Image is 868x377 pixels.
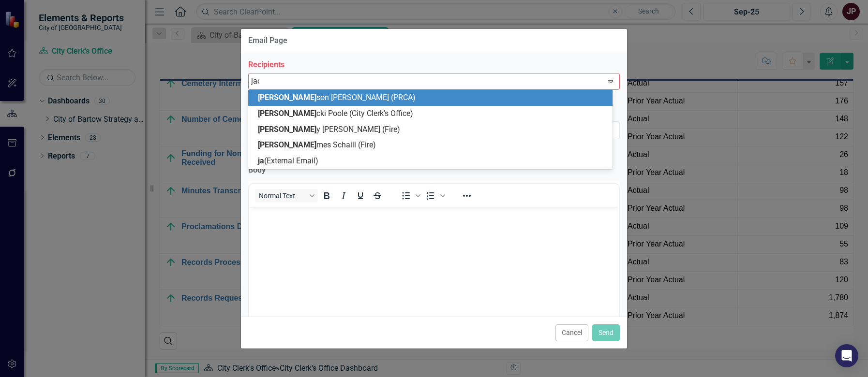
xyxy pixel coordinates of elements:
[258,125,400,134] span: y [PERSON_NAME] (Fire)
[258,93,416,102] span: son [PERSON_NAME] (PRCA)
[255,189,318,203] button: Block Normal Text
[352,189,369,203] button: Underline
[259,192,306,200] span: Normal Text
[369,189,386,203] button: Strikethrough
[258,109,413,118] span: cki Poole (City Clerk's Office)
[422,189,447,203] div: Numbered list
[335,189,352,203] button: Italic
[318,189,335,203] button: Bold
[555,324,588,341] button: Cancel
[248,36,287,45] div: Email Page
[248,59,620,71] label: Recipients
[258,156,318,165] span: (External Email)
[248,165,620,176] label: Body
[258,93,316,102] span: [PERSON_NAME]
[398,189,422,203] div: Bullet list
[258,140,376,149] span: mes Schaill (Fire)
[592,324,620,341] button: Send
[835,344,858,367] div: Open Intercom Messenger
[249,207,619,376] iframe: Rich Text Area
[459,189,475,203] button: Reveal or hide additional toolbar items
[258,109,316,118] span: [PERSON_NAME]
[258,125,316,134] span: [PERSON_NAME]
[258,140,316,149] span: [PERSON_NAME]
[258,156,264,165] span: ja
